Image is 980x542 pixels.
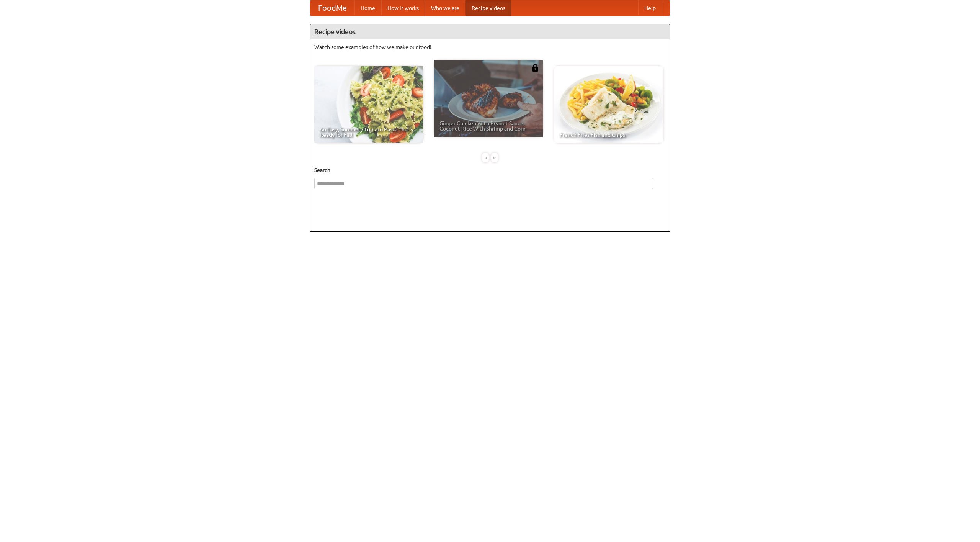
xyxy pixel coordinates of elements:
[638,0,662,16] a: Help
[314,43,666,51] p: Watch some examples of how we make our food!
[314,166,666,174] h5: Search
[491,153,498,162] div: »
[354,0,381,16] a: Home
[560,132,658,138] span: French Fries Fish and Chips
[314,66,423,143] a: An Easy, Summery Tomato Pasta That's Ready for Fall
[554,66,663,143] a: French Fries Fish and Chips
[482,153,489,162] div: «
[381,0,425,16] a: How it works
[320,127,418,138] span: An Easy, Summery Tomato Pasta That's Ready for Fall
[425,0,465,16] a: Who we are
[310,24,670,39] h4: Recipe videos
[465,0,511,16] a: Recipe videos
[531,64,539,72] img: 483408.png
[310,0,354,16] a: FoodMe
